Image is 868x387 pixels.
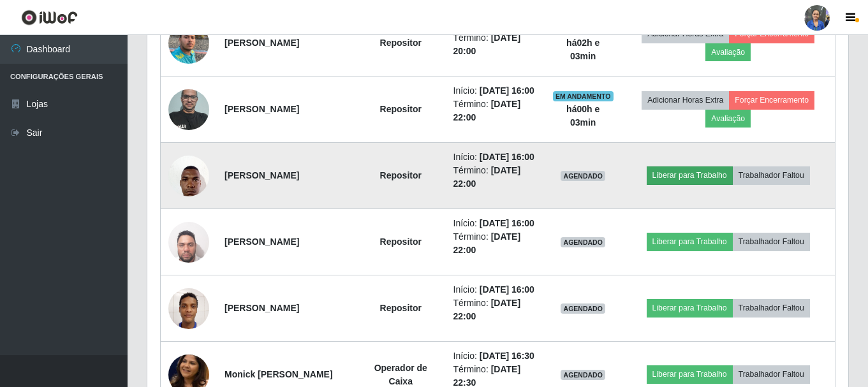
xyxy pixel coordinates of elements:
button: Avaliação [705,110,751,128]
strong: Repositor [380,237,422,247]
span: AGENDADO [561,370,605,380]
li: Término: [453,296,538,323]
time: [DATE] 16:00 [480,218,534,228]
strong: Repositor [380,38,422,48]
button: Liberar para Trabalho [647,166,733,184]
li: Início: [453,217,538,230]
strong: [PERSON_NAME] [224,104,299,114]
li: Início: [453,84,538,98]
button: Trabalhador Faltou [733,166,810,184]
strong: Repositor [380,104,422,114]
span: EM ANDAMENTO [553,91,614,101]
li: Início: [453,283,538,296]
li: Término: [453,230,538,257]
time: [DATE] 16:00 [480,152,534,162]
button: Liberar para Trabalho [647,365,733,383]
strong: [PERSON_NAME] [224,170,299,180]
img: CoreUI Logo [21,10,78,26]
li: Início: [453,349,538,363]
span: AGENDADO [561,303,605,314]
strong: [PERSON_NAME] [224,237,299,247]
strong: há 02 h e 03 min [566,38,600,61]
li: Término: [453,98,538,124]
button: Trabalhador Faltou [733,299,810,317]
time: [DATE] 16:30 [480,351,534,361]
strong: há 00 h e 03 min [566,104,600,128]
button: Forçar Encerramento [729,91,814,109]
button: Liberar para Trabalho [647,233,733,251]
li: Início: [453,150,538,164]
button: Avaliação [705,43,751,61]
time: [DATE] 16:00 [480,85,534,96]
li: Término: [453,31,538,58]
li: Término: [453,164,538,191]
img: 1655148070426.jpeg [168,82,209,136]
img: 1745240566568.jpeg [168,16,209,70]
strong: [PERSON_NAME] [224,38,299,48]
img: 1749226527048.jpeg [168,281,209,335]
strong: [PERSON_NAME] [224,303,299,313]
strong: Operador de Caixa [374,363,427,386]
strong: Monick [PERSON_NAME] [224,369,333,379]
button: Adicionar Horas Extra [642,91,729,109]
button: Trabalhador Faltou [733,365,810,383]
strong: Repositor [380,170,422,180]
strong: Repositor [380,303,422,313]
span: AGENDADO [561,171,605,181]
time: [DATE] 16:00 [480,284,534,295]
span: AGENDADO [561,237,605,247]
img: 1729168499099.jpeg [168,215,209,269]
img: 1705573707833.jpeg [168,149,209,203]
button: Trabalhador Faltou [733,233,810,251]
button: Liberar para Trabalho [647,299,733,317]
